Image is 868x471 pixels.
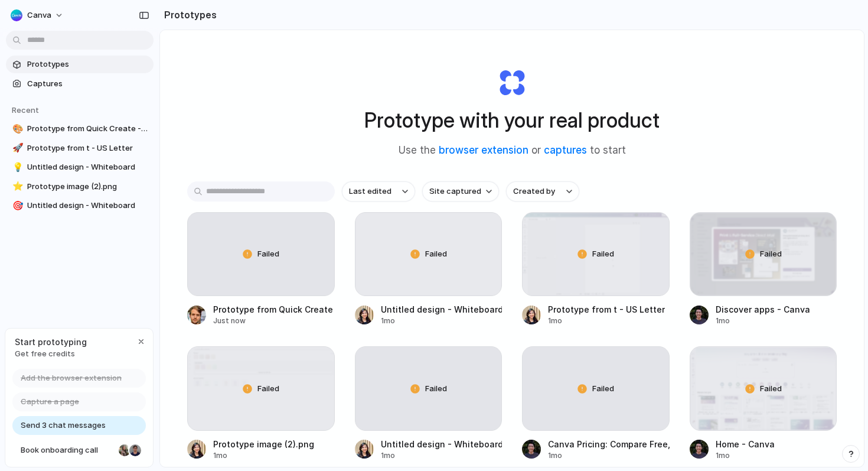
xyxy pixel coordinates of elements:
button: 💡 [11,161,22,173]
span: Prototypes [27,59,149,70]
span: Failed [760,248,782,260]
button: Site captured [422,181,499,202]
a: FailedUntitled design - Whiteboard1mo [355,346,502,460]
span: Untitled design - Whiteboard [27,200,149,212]
a: captures [544,144,587,156]
span: Capture a page [21,396,79,408]
button: 🚀 [11,142,22,154]
div: Just now [213,316,335,326]
span: Captures [27,78,149,90]
span: Failed [592,248,614,260]
div: 🚀 [12,141,21,155]
span: Last edited [349,186,391,197]
span: Add the browser extension [21,372,122,384]
a: FailedPrototype from Quick Create - CanvaJust now [187,212,335,326]
div: Home - Canva [716,438,775,450]
a: Captures [6,75,154,93]
div: Prototype image (2).png [213,438,314,450]
div: 1mo [716,450,775,461]
a: 🎨Prototype from Quick Create - Canva [6,120,154,138]
div: Nicole Kubica [118,443,132,457]
a: Prototypes [6,56,154,73]
span: Prototype from Quick Create - Canva [27,123,149,135]
span: Start prototyping [15,336,87,348]
h2: Prototypes [159,8,217,22]
div: 💡 [12,161,21,174]
span: canva [27,9,51,21]
span: Failed [592,383,614,395]
span: Created by [513,186,555,197]
button: 🎯 [11,200,22,212]
span: Failed [257,383,279,395]
button: 🎨 [11,123,22,135]
a: Home - CanvaFailedHome - Canva1mo [690,346,837,460]
button: ⭐ [11,181,22,193]
div: Untitled design - Whiteboard [381,438,502,450]
h1: Prototype with your real product [364,105,660,136]
div: 🎯 [12,199,21,213]
div: 1mo [381,450,502,461]
a: browser extension [439,144,528,156]
span: Site captured [429,186,481,197]
button: canva [6,6,70,25]
span: Recent [12,105,39,115]
span: Send 3 chat messages [21,420,106,431]
div: Untitled design - Whiteboard [381,303,502,316]
span: Failed [257,248,279,260]
div: ⭐ [12,180,21,193]
div: 1mo [213,450,314,461]
div: 1mo [716,316,810,326]
div: Canva Pricing: Compare Free, Pro, Teams and Enterprise plans [548,438,670,450]
div: 1mo [381,316,502,326]
a: FailedCanva Pricing: Compare Free, Pro, Teams and Enterprise plans1mo [522,346,670,460]
a: Prototype from t - US LetterFailedPrototype from t - US Letter1mo [522,212,670,326]
span: Prototype from t - US Letter [27,142,149,154]
a: Prototype image (2).pngFailedPrototype image (2).png1mo [187,346,335,460]
a: ⭐Prototype image (2).png [6,178,154,196]
a: Untitled design - WhiteboardFailedUntitled design - Whiteboard1mo [355,212,502,326]
div: 1mo [548,316,665,326]
div: Prototype from Quick Create - Canva [213,303,335,316]
button: Last edited [342,181,415,202]
div: 1mo [548,450,670,461]
a: Discover apps - CanvaFailedDiscover apps - Canva1mo [690,212,837,326]
div: 🎨 [12,122,21,136]
div: Prototype from t - US Letter [548,303,665,316]
span: Use the or to start [399,143,626,158]
span: Failed [425,248,447,260]
span: Prototype image (2).png [27,181,149,193]
span: Failed [760,383,782,395]
span: Get free credits [15,348,87,360]
span: Untitled design - Whiteboard [27,161,149,173]
div: Discover apps - Canva [716,303,810,316]
a: 🎯Untitled design - Whiteboard [6,197,154,215]
a: 💡Untitled design - Whiteboard [6,158,154,176]
div: Christian Iacullo [128,443,142,457]
span: Failed [425,383,447,395]
span: Book onboarding call [21,444,114,456]
a: Book onboarding call [12,441,146,460]
button: Created by [506,181,579,202]
a: 🚀Prototype from t - US Letter [6,139,154,157]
